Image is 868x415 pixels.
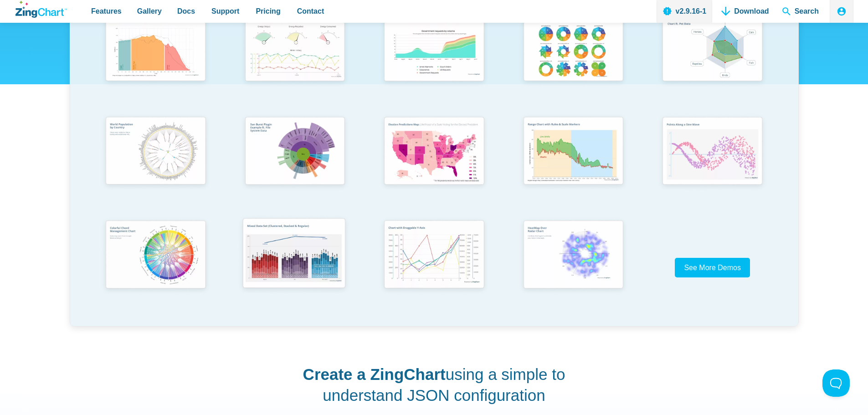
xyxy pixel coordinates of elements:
img: Heatmap Over Radar Chart [518,216,629,296]
a: Responsive Live Update Dashboard [225,9,365,112]
span: Contact [297,5,324,17]
a: Heatmap Over Radar Chart [503,216,643,319]
img: Mixed Data Set (Clustered, Stacked, and Regular) [236,214,351,296]
img: Chart with Draggable Y-Axis [378,216,489,296]
img: Pie Transform Options [518,9,629,88]
img: World Population by Country [100,113,211,192]
span: Pricing [256,5,280,17]
a: Range Chart with Rultes & Scale Markers [503,113,643,216]
a: Pie Transform Options [503,9,643,112]
span: Support [211,5,239,17]
img: Sun Burst Plugin Example ft. File System Data [239,113,350,192]
img: Range Chart with Rultes & Scale Markers [518,113,629,192]
a: See More Demos [675,258,750,277]
a: World Population by Country [86,113,226,216]
a: Colorful Chord Management Chart [86,216,226,319]
img: Area Chart (Displays Nodes on Hover) [378,9,489,88]
img: Points Along a Sine Wave [657,113,768,192]
a: Election Predictions Map [365,113,504,216]
a: Population Distribution by Age Group in 2052 [86,9,226,112]
span: Gallery [137,5,162,17]
a: Area Chart (Displays Nodes on Hover) [365,9,504,112]
a: ZingChart Logo. Click to return to the homepage [15,1,67,18]
img: Election Predictions Map [378,113,489,192]
strong: Create a ZingChart [303,365,446,383]
a: Chart with Draggable Y-Axis [365,216,504,319]
a: Mixed Data Set (Clustered, Stacked, and Regular) [225,216,365,319]
img: Colorful Chord Management Chart [100,216,211,296]
span: Docs [177,5,195,17]
img: Population Distribution by Age Group in 2052 [100,9,211,88]
img: Responsive Live Update Dashboard [239,9,350,88]
a: Sun Burst Plugin Example ft. File System Data [225,113,365,216]
iframe: Toggle Customer Support [822,369,850,397]
a: Animated Radar Chart ft. Pet Data [643,9,782,112]
h2: using a simple to understand JSON configuration [301,364,567,405]
span: See More Demos [684,264,741,272]
img: Animated Radar Chart ft. Pet Data [657,9,768,88]
span: Features [91,5,122,17]
a: Points Along a Sine Wave [643,113,782,216]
